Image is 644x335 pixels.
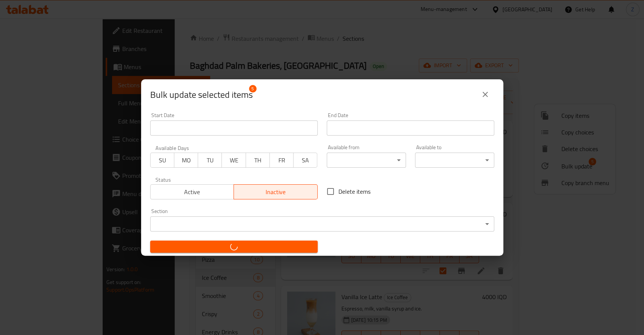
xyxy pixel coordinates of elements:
[249,85,257,93] span: 5
[269,153,294,168] button: FR
[198,153,222,168] button: TU
[273,155,290,166] span: FR
[415,153,494,168] div: ​
[297,155,314,166] span: SA
[150,216,494,232] div: ​
[327,153,406,168] div: ​
[150,89,253,101] span: Selected items count
[154,187,231,198] span: Active
[177,155,195,166] span: MO
[338,187,370,196] span: Delete items
[154,155,171,166] span: SU
[237,187,315,198] span: Inactive
[225,155,243,166] span: WE
[201,155,219,166] span: TU
[174,153,198,168] button: MO
[476,85,494,103] button: close
[234,184,318,199] button: Inactive
[150,184,234,199] button: Active
[249,155,267,166] span: TH
[293,153,317,168] button: SA
[246,153,270,168] button: TH
[221,153,246,168] button: WE
[150,153,174,168] button: SU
